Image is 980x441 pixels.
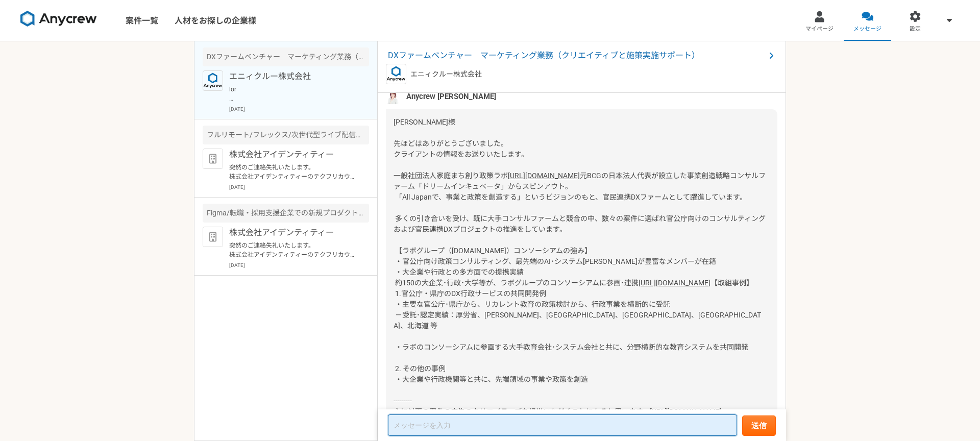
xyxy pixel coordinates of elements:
span: 設定 [910,25,921,33]
img: %E5%90%8D%E7%A7%B0%E6%9C%AA%E8%A8%AD%E5%AE%9A%E3%81%AE%E3%83%87%E3%82%B6%E3%82%A4%E3%83%B3__3_.png [386,89,401,104]
img: default_org_logo-42cde973f59100197ec2c8e796e4974ac8490bb5b08a0eb061ff975e4574aa76.png [203,149,223,169]
p: 突然のご連絡失礼いたします。 株式会社アイデンティティーのテクフリカウンセラーと申します。 この度は[PERSON_NAME]にぜひご紹介したい案件があり、ご連絡を差し上げました。もしご興味を持... [229,241,355,259]
p: [DATE] [229,183,369,191]
span: メッセージ [853,25,881,33]
p: [DATE] [229,105,369,113]
div: DXファームベンチャー マーケティング業務（クリエイティブと施策実施サポート） [203,47,369,66]
p: 突然のご連絡失礼いたします。 株式会社アイデンティティーのテクフリカウンセラーと申します。 この度は[PERSON_NAME]にぜひご紹介したい案件があり、ご連絡を差し上げました。もしご興味を持... [229,163,355,181]
a: [URL][DOMAIN_NAME] [650,407,722,415]
span: 元BCGの日本法人代表が設立した事業創造戦略コンサルファーム「ドリームインキュベータ」からスピンアウト。 「All Japanで、事業と政策を創造する」というビジョンのもと、官民連携DXファーム... [394,171,766,287]
span: マイページ [805,25,834,33]
span: 【取組事例】 1.官公庁・県庁のDX行政サービスの共同開発例 ・主要な官公庁･県庁から、リカレント教育の政策検討から、行政事業を横断的に受託 －受託･認定実績：厚労省、[PERSON_NAME]... [394,279,761,415]
img: logo_text_blue_01.png [386,64,406,84]
button: 送信 [742,415,776,436]
span: [PERSON_NAME]様 先ほどはありがとうございました。 クライアントの情報をお送りいたします。 一般社団法人家庭まち創り政策ラボ [394,118,528,180]
p: 株式会社アイデンティティー [229,227,355,239]
img: logo_text_blue_01.png [203,70,223,91]
p: エニィクルー株式会社 [229,70,355,83]
span: DXファームベンチャー マーケティング業務（クリエイティブと施策実施サポート） [388,50,765,62]
p: エニィクルー株式会社 [410,69,482,80]
img: default_org_logo-42cde973f59100197ec2c8e796e4974ac8490bb5b08a0eb061ff975e4574aa76.png [203,227,223,247]
p: lor ipsumdolorsitam。 consecteturadipisc。 elitseddoeiusmod tempo://incid.utla.et/ dOLOremagnaaliqu... [229,85,355,103]
span: Anycrew [PERSON_NAME] [406,91,496,102]
div: Figma/転職・採用支援企業での新規プロダクトのUX・UIデザイン [203,204,369,223]
p: 株式会社アイデンティティー [229,149,355,161]
a: [URL][DOMAIN_NAME] [508,171,580,180]
p: [DATE] [229,261,369,269]
img: 8DqYSo04kwAAAAASUVORK5CYII= [20,11,97,27]
a: [URL][DOMAIN_NAME] [639,279,710,287]
div: フルリモート/フレックス/次世代型ライブ配信アプリにおけるUIデザイナー [203,126,369,144]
